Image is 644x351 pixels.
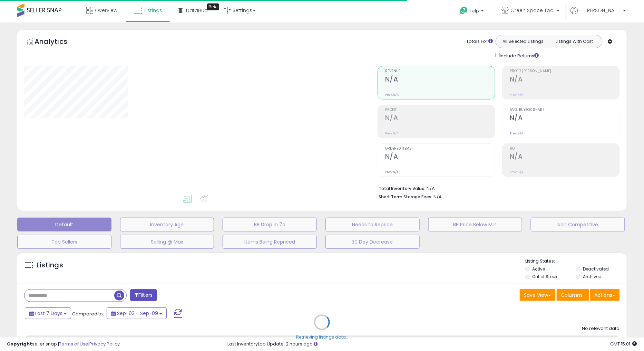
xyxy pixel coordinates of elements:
small: Prev: N/A [385,93,399,97]
h2: N/A [510,114,619,123]
button: 30 Day Decrease [325,235,420,249]
small: Prev: N/A [385,170,399,174]
button: Selling @ Max [120,235,214,249]
span: Revenue [385,69,495,73]
span: DataHub [186,7,208,14]
div: Include Returns [490,51,547,59]
b: Short Term Storage Fees: [379,194,432,200]
div: Tooltip anchor [207,3,219,10]
b: Total Inventory Value: [379,186,426,191]
button: Default [17,218,111,231]
span: Help [470,8,479,14]
span: Listings [144,7,162,14]
span: Avg. Buybox Share [510,108,619,112]
div: Totals For [466,38,493,45]
li: N/A [379,184,615,192]
h5: Analytics [35,37,81,48]
button: Items Being Repriced [223,235,317,249]
span: Overview [95,7,117,14]
a: Help [454,1,491,22]
strong: Copyright [7,341,32,347]
h2: N/A [510,153,619,162]
div: seller snap | | [7,341,120,348]
small: Prev: N/A [510,170,523,174]
h2: N/A [510,75,619,85]
button: Listings With Cost [549,37,600,46]
span: N/A [433,193,442,200]
button: Top Sellers [17,235,111,249]
button: BB Drop in 7d [223,218,317,231]
small: Prev: N/A [510,131,523,135]
button: BB Price Below Min [428,218,523,231]
span: Hi [PERSON_NAME] [580,7,621,14]
h2: N/A [385,75,495,85]
a: Hi [PERSON_NAME] [571,7,626,22]
h2: N/A [385,153,495,162]
small: Prev: N/A [385,131,399,135]
span: Green Space Tool [511,7,555,14]
button: All Selected Listings [498,37,549,46]
small: Prev: N/A [510,93,523,97]
button: Inventory Age [120,218,214,231]
button: Non Competitive [531,218,625,231]
button: Needs to Reprice [325,218,420,231]
span: Profit [PERSON_NAME] [510,69,619,73]
span: ROI [510,147,619,151]
span: Ordered Items [385,147,495,151]
span: Profit [385,108,495,112]
h2: N/A [385,114,495,123]
div: Retrieving listings data.. [296,334,348,341]
i: Get Help [459,6,468,15]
